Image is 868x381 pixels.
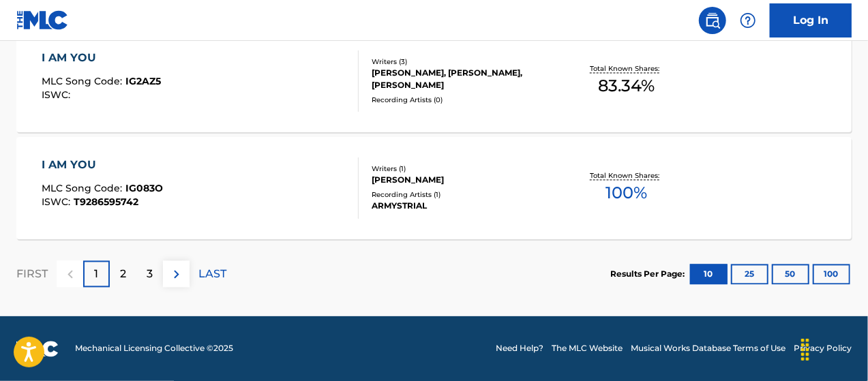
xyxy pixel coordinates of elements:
span: 83.34 % [599,74,655,99]
div: [PERSON_NAME], [PERSON_NAME], [PERSON_NAME] [372,67,557,92]
a: Musical Works Database Terms of Use [631,343,785,355]
span: T9286595742 [74,196,138,209]
button: 10 [690,264,728,285]
span: IG083O [125,183,163,195]
a: I AM YOUMLC Song Code:IG083OISWC:T9286595742Writers (1)[PERSON_NAME]Recording Artists (1)ARMYSTRI... [16,137,852,239]
button: 25 [731,264,768,285]
div: Writers ( 1 ) [372,164,557,174]
img: search [704,12,721,29]
p: Results Per Page: [610,269,688,281]
p: Total Known Shares: [590,171,663,181]
span: IG2AZ5 [125,76,161,88]
div: Help [734,7,762,34]
span: MLC Song Code : [42,76,125,88]
button: 50 [772,264,809,285]
a: Need Help? [496,343,543,355]
span: ISWC : [42,196,74,209]
span: ISWC : [42,89,74,102]
a: I AM YOUMLC Song Code:IG2AZ5ISWC:Writers (3)[PERSON_NAME], [PERSON_NAME], [PERSON_NAME]Recording ... [16,30,852,132]
img: right [168,266,185,283]
img: help [740,12,756,29]
button: 100 [813,264,850,285]
img: MLC Logo [16,10,69,30]
span: Mechanical Licensing Collective © 2025 [75,343,233,355]
div: I AM YOU [42,157,163,174]
div: Writers ( 3 ) [372,57,557,67]
p: 2 [120,266,126,283]
img: logo [16,341,59,357]
a: Privacy Policy [794,343,852,355]
p: 3 [147,266,153,283]
p: FIRST [16,266,48,283]
div: [PERSON_NAME] [372,174,557,187]
a: Log In [770,3,852,37]
div: I AM YOU [42,50,161,67]
span: 100 % [606,181,648,206]
div: ARMYSTRIAL [372,200,557,213]
span: MLC Song Code : [42,183,125,195]
a: The MLC Website [552,343,623,355]
a: Public Search [699,7,726,34]
iframe: Chat Widget [800,316,868,381]
p: 1 [95,266,99,283]
div: Recording Artists ( 1 ) [372,190,557,200]
div: Recording Artists ( 0 ) [372,95,557,106]
p: LAST [198,266,226,283]
div: Drag [794,329,816,370]
p: Total Known Shares: [590,64,663,74]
